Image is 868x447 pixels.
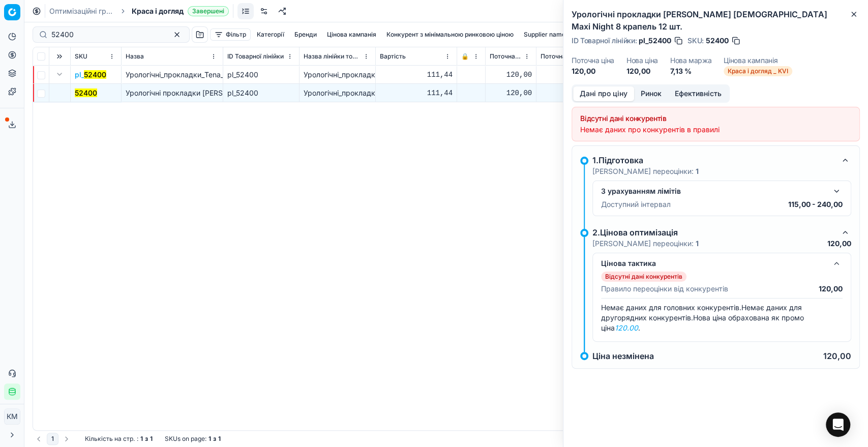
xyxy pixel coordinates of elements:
button: Expand all [53,50,66,63]
span: Назва лінійки товарів [304,52,361,61]
div: Урологічні_прокладки_Tena_[DEMOGRAPHIC_DATA]_Maxi_Night_8_крапель_12_шт. [304,70,371,80]
span: Немає даних для головних конкурентів. [601,303,741,312]
em: 120.00 [615,323,638,332]
p: 120,00 [827,239,851,249]
span: Вартість [380,52,406,61]
span: Урологічні_прокладки_Tena_[DEMOGRAPHIC_DATA]_Maxi_Night_8_крапель_12_шт. [126,70,407,79]
p: Доступний інтервал [601,199,671,210]
div: Немає даних про конкурентів в правилі [580,125,851,135]
span: Кількість на стр. [85,435,135,443]
mark: 52400 [75,88,97,97]
button: Ринок [634,86,668,101]
button: Бренди [290,28,321,41]
strong: 1 [696,239,699,248]
div: : [85,435,153,443]
div: pl_52400 [227,88,295,98]
strong: 1 [208,435,211,443]
div: Open Intercom Messenger [826,412,850,437]
p: 115,00 - 240,00 [788,199,843,210]
button: Supplier name [520,28,570,41]
div: 120,00 [490,70,532,80]
dd: 7,13 % [670,66,712,76]
div: Відсутні дані конкурентів [580,113,851,124]
dd: 120,00 [626,66,658,76]
button: КM [4,408,20,425]
span: Урологічні прокладки [PERSON_NAME] [DEMOGRAPHIC_DATA] Maxi Night 8 крапель 12 шт. [126,88,441,97]
nav: breadcrumb [49,6,229,16]
dt: Нова маржа [670,57,712,64]
button: Ефективність [668,86,728,101]
span: ID Товарної лінійки : [572,37,637,44]
div: 2.Цінова оптимізація [592,226,835,239]
mark: 52400 [84,70,106,79]
div: 111,44 [380,88,453,98]
dt: Цінова кампанія [724,57,792,64]
p: Ціна незмінена [592,352,654,360]
dt: Нова ціна [626,57,658,64]
span: Нова ціна обрахована як промо ціна . [601,313,804,332]
p: [PERSON_NAME] переоцінки: [592,239,699,249]
button: 1 [47,433,58,445]
span: Краса і догляд [132,6,184,16]
span: Завершені [188,6,229,16]
span: Поточна ціна [490,52,522,61]
span: ID Товарної лінійки [227,52,284,61]
div: З урахуванням лімітів [601,186,826,196]
p: [PERSON_NAME] переоцінки: [592,166,699,176]
dd: 120,00 [572,66,614,76]
span: Поточна промо ціна [541,52,598,61]
button: Фільтр [210,28,251,41]
span: 🔒 [461,52,469,61]
strong: 1 [150,435,153,443]
span: SKU [75,52,87,61]
button: Цінова кампанія [323,28,380,41]
button: Категорії [253,28,288,41]
strong: з [145,435,148,443]
span: Назва [126,52,144,61]
span: pl_52400 [639,36,671,46]
a: Оптимізаційні групи [49,6,114,16]
button: 52400 [75,88,97,98]
nav: pagination [33,433,73,445]
div: 120,00 [541,88,608,98]
button: Конкурент з мінімальною ринковою ціною [382,28,518,41]
div: 120,00 [541,70,608,80]
span: Краса і доглядЗавершені [132,6,229,16]
div: 111,44 [380,70,453,80]
button: Go to next page [61,433,73,445]
p: 120,00 [823,352,851,360]
button: Expand [53,68,66,80]
input: Пошук по SKU або назві [51,29,163,40]
strong: 1 [218,435,221,443]
dt: Поточна ціна [572,57,614,64]
button: Дані про ціну [573,86,634,101]
span: SKUs on page : [165,435,206,443]
div: 1.Підготовка [592,154,835,166]
span: pl_ [75,70,106,80]
p: Відсутні дані конкурентів [605,273,682,281]
div: 120,00 [490,88,532,98]
button: pl_52400 [75,70,106,80]
strong: 1 [696,167,699,175]
button: Go to previous page [33,433,45,445]
span: КM [5,409,20,424]
span: Краса і догляд _ KVI [724,66,792,76]
span: 52400 [706,36,729,46]
div: Цінова тактика [601,258,826,269]
p: 120,00 [819,284,843,294]
p: Правило переоцінки від конкурентів [601,284,728,294]
span: SKU : [687,37,704,44]
strong: з [213,435,216,443]
strong: 1 [140,435,143,443]
h2: Урологічні прокладки [PERSON_NAME] [DEMOGRAPHIC_DATA] Maxi Night 8 крапель 12 шт. [572,8,860,33]
div: pl_52400 [227,70,295,80]
div: Урологічні_прокладки_Tena_[DEMOGRAPHIC_DATA]_Maxi_Night_8_крапель_12_шт. [304,88,371,98]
